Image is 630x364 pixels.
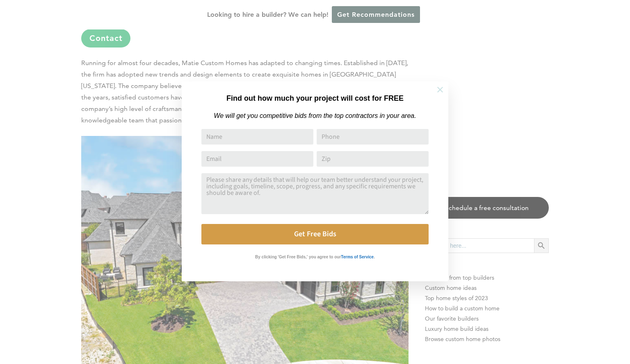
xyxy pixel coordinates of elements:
[201,224,429,244] button: Get Free Bids
[255,255,341,259] strong: By clicking 'Get Free Bids,' you agree to our
[214,112,416,119] em: We will get you competitive bids from the top contractors in your area.
[317,129,429,145] input: Phone
[341,253,374,260] a: Terms of Service
[317,151,429,167] input: Zip
[426,75,454,104] button: Close
[201,151,313,167] input: Email Address
[201,173,429,214] textarea: Comment or Message
[374,255,375,259] strong: .
[341,255,374,259] strong: Terms of Service
[226,94,404,102] strong: Find out how much your project will cost for FREE
[201,129,313,145] input: Name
